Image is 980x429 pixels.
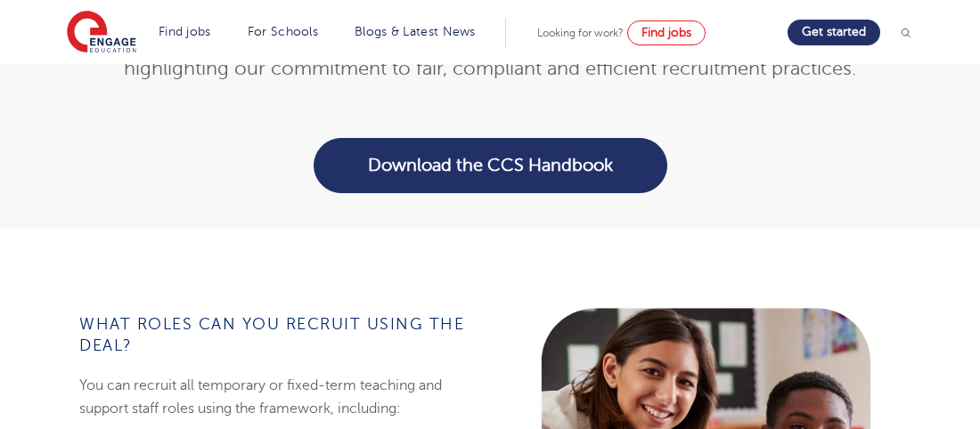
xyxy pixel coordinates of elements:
[537,27,624,39] span: Looking for work?
[314,138,667,193] a: Download the CCS Handbook
[159,25,211,38] a: Find jobs
[67,11,136,55] img: Engage Education
[627,20,706,45] a: Find jobs
[79,374,469,421] p: You can recruit all temporary or fixed-term teaching and support staff roles using the framework,...
[641,26,691,39] span: Find jobs
[355,25,476,38] a: Blogs & Latest News
[788,20,880,45] a: Get started
[248,25,318,38] a: For Schools
[79,315,464,354] span: what roles can you recruit using the deal?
